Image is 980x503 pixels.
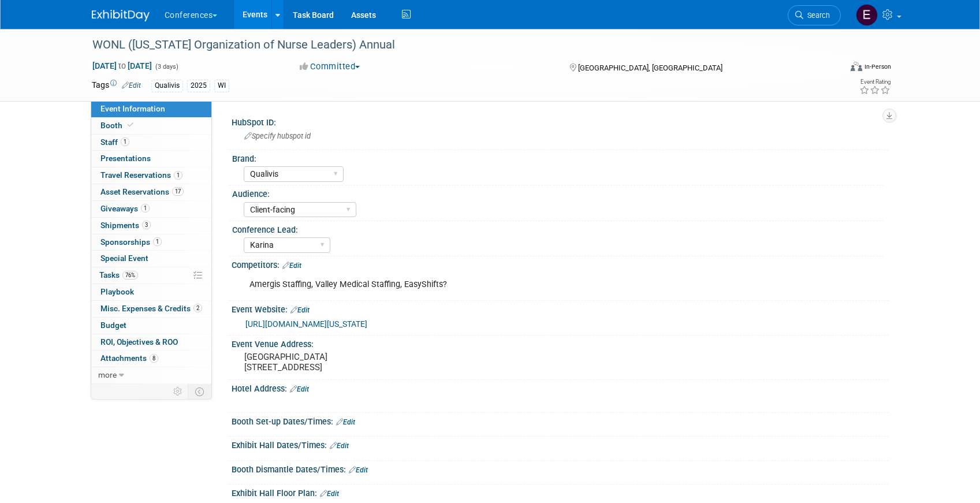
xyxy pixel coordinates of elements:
span: 3 [142,221,151,229]
a: Edit [290,385,309,393]
span: [GEOGRAPHIC_DATA], [GEOGRAPHIC_DATA] [578,64,722,72]
a: Edit [290,306,310,314]
img: Format-Inperson.png [851,62,862,71]
a: Playbook [91,284,211,300]
span: Misc. Expenses & Credits [100,304,202,313]
span: Event Information [100,104,165,113]
a: more [91,367,211,383]
a: Tasks76% [91,267,211,284]
span: [DATE] [DATE] [92,61,152,71]
a: Presentations [91,151,211,167]
span: Attachments [100,353,158,363]
span: Booth [100,121,136,130]
a: Edit [282,262,301,270]
i: Booth reservation complete [128,122,133,128]
a: Attachments8 [91,351,211,367]
a: Edit [336,418,355,426]
div: 2025 [187,80,210,92]
span: Tasks [99,270,138,280]
span: to [117,61,128,70]
span: Giveaways [100,204,150,213]
div: Event Rating [859,79,890,85]
span: Special Event [100,254,148,263]
span: 17 [172,187,184,196]
div: Conference Lead: [232,221,884,236]
span: Sponsorships [100,237,162,247]
a: ROI, Objectives & ROO [91,334,211,351]
a: Travel Reservations1 [91,167,211,184]
a: Edit [122,81,141,90]
a: Special Event [91,251,211,267]
span: Travel Reservations [100,170,182,180]
span: (3 days) [154,63,178,70]
a: Giveaways1 [91,201,211,217]
a: Budget [91,318,211,334]
span: 8 [150,354,158,363]
td: Toggle Event Tabs [188,384,211,399]
div: WI [214,80,229,92]
td: Personalize Event Tab Strip [168,384,188,399]
a: Staff1 [91,135,211,151]
div: Competitors: [232,256,889,271]
pre: [GEOGRAPHIC_DATA] [STREET_ADDRESS] [244,352,493,372]
a: [URL][DOMAIN_NAME][US_STATE] [245,319,367,329]
span: Staff [100,137,129,147]
td: Tags [92,79,141,92]
div: Brand: [232,150,884,165]
span: Specify hubspot id [244,132,311,140]
span: Presentations [100,154,151,163]
span: 1 [141,204,150,213]
div: Exhibit Hall Dates/Times: [232,437,889,452]
img: Erin Anderson [856,4,878,26]
a: Edit [349,466,368,474]
a: Edit [320,490,339,498]
div: Event Format [773,60,892,77]
div: In-Person [864,62,891,71]
div: HubSpot ID: [232,114,889,128]
div: Qualivis [151,80,183,92]
div: Booth Set-up Dates/Times: [232,413,889,428]
span: Shipments [100,221,151,230]
div: Event Venue Address: [232,336,889,350]
button: Committed [296,61,364,73]
div: Event Website: [232,301,889,316]
div: WONL ([US_STATE] Organization of Nurse Leaders) Annual [88,35,824,55]
span: 1 [153,237,162,246]
div: Booth Dismantle Dates/Times: [232,461,889,476]
a: Misc. Expenses & Credits2 [91,301,211,317]
span: more [98,370,117,379]
div: Amergis Staffing, Valley Medical Staffing, EasyShifts? [241,273,762,296]
span: 2 [193,304,202,312]
span: 1 [174,171,182,180]
span: Budget [100,321,126,330]
div: Hotel Address: [232,380,889,395]
span: Asset Reservations [100,187,184,196]
div: Exhibit Hall Floor Plan: [232,485,889,500]
a: Search [788,5,841,25]
span: Playbook [100,287,134,296]
a: Edit [330,442,349,450]
a: Event Information [91,101,211,117]
span: Search [803,11,830,20]
span: 76% [122,271,138,280]
a: Booth [91,118,211,134]
div: Audience: [232,185,884,200]
a: Asset Reservations17 [91,184,211,200]
img: ExhibitDay [92,10,150,21]
a: Shipments3 [91,218,211,234]
span: ROI, Objectives & ROO [100,337,178,346]
span: 1 [121,137,129,146]
a: Sponsorships1 [91,234,211,251]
